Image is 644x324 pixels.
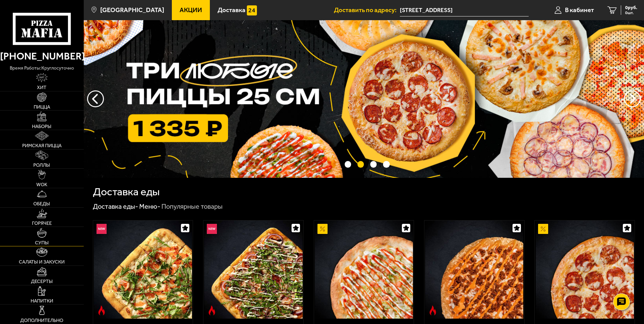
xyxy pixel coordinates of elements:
[87,90,104,107] button: следующий
[35,240,49,245] span: Супы
[428,306,438,316] img: Острое блюдо
[93,202,138,210] a: Доставка еды-
[100,7,164,13] span: [GEOGRAPHIC_DATA]
[33,163,50,167] span: Роллы
[36,182,47,187] span: WOK
[97,306,107,316] img: Острое блюдо
[536,220,634,319] img: Пепперони 25 см (толстое с сыром)
[139,202,160,210] a: Меню-
[34,105,50,109] span: Пицца
[37,85,46,90] span: Хит
[93,187,160,197] h1: Доставка еды
[425,220,523,319] img: Биф чили 25 см (толстое с сыром)
[32,124,51,129] span: Наборы
[624,90,641,107] button: предыдущий
[315,220,413,319] img: Аль-Шам 25 см (тонкое тесто)
[207,306,217,316] img: Острое блюдо
[317,224,328,234] img: Акционный
[314,220,414,319] a: АкционныйАль-Шам 25 см (тонкое тесто)
[180,7,202,13] span: Акции
[19,259,65,264] span: Салаты и закуски
[345,161,351,167] button: точки переключения
[207,224,217,234] img: Новинка
[20,318,63,323] span: Дополнительно
[370,161,377,167] button: точки переключения
[383,161,389,167] button: точки переключения
[93,220,193,319] a: НовинкаОстрое блюдоРимская с креветками
[32,221,52,226] span: Горячее
[247,5,257,15] img: 15daf4d41897b9f0e9f617042186c801.svg
[334,7,400,13] span: Доставить по адресу:
[565,7,594,13] span: В кабинет
[161,202,223,211] div: Популярные товары
[357,161,364,167] button: точки переключения
[424,220,524,319] a: Острое блюдоБиф чили 25 см (толстое с сыром)
[22,143,62,148] span: Римская пицца
[625,5,637,10] span: 0 руб.
[538,224,548,234] img: Акционный
[400,4,529,16] input: Ваш адрес доставки
[97,224,107,234] img: Новинка
[203,220,303,319] a: НовинкаОстрое блюдоРимская с мясным ассорти
[625,11,637,15] span: 0 шт.
[33,201,50,206] span: Обеды
[31,279,53,284] span: Десерты
[94,220,192,319] img: Римская с креветками
[204,220,302,319] img: Римская с мясным ассорти
[535,220,635,319] a: АкционныйПепперони 25 см (толстое с сыром)
[31,298,53,303] span: Напитки
[218,7,245,13] span: Доставка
